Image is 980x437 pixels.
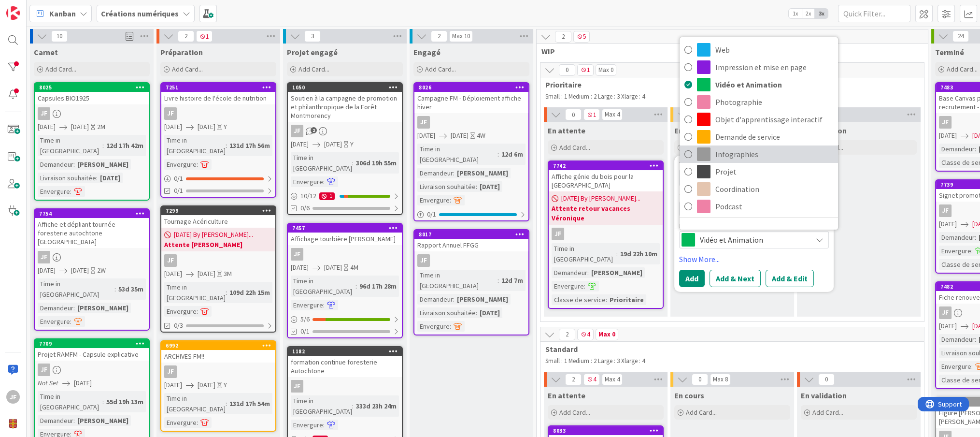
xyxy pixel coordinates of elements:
span: : [476,307,477,318]
span: : [606,294,607,305]
span: : [352,158,354,168]
div: Max 10 [452,34,470,39]
div: Time in [GEOGRAPHIC_DATA] [164,282,226,303]
span: [DATE] [71,122,89,132]
div: 4W [477,131,485,141]
div: Envergure [291,300,323,310]
span: : [971,246,973,256]
span: : [197,159,198,170]
div: 7251 [161,83,275,92]
a: 8025Capsules BIO1925JF[DATE][DATE]2MTime in [GEOGRAPHIC_DATA]:12d 17h 42mDemandeur:[PERSON_NAME]L... [34,82,150,201]
div: JF [35,251,149,263]
div: Rapport Annuel FFGG [414,239,528,251]
span: : [450,195,451,205]
div: 7742 [549,161,663,170]
div: Envergure [164,417,197,428]
div: 2M [97,122,105,132]
span: : [70,316,71,327]
span: Add Card... [425,65,456,73]
div: JF [414,254,528,267]
a: Coordination [680,180,838,198]
span: [DATE] [164,380,182,390]
div: 7251Livre histoire de l'école de nutrition [161,83,275,104]
div: Envergure [417,321,450,332]
button: Add [679,270,705,287]
div: Y [350,139,354,149]
div: JF [939,116,952,129]
div: 8026 [419,84,528,91]
a: Edit Labels... [680,223,754,241]
span: Support [20,1,44,13]
div: [PERSON_NAME] [589,267,645,278]
div: Envergure [939,246,971,256]
div: JF [288,248,402,261]
div: 6992 [161,341,275,350]
div: [PERSON_NAME] [75,415,131,426]
button: Add & Edit [766,270,814,287]
span: : [96,173,98,183]
div: 7251 [166,84,275,91]
b: Attente retour vacances Véronique [552,204,660,223]
span: Add Card... [298,65,329,73]
div: 7709Projet RAMFM - Capsule explicative [35,339,149,361]
div: Livraison souhaitée [417,181,476,192]
div: JF [164,365,177,378]
span: Vidéo et Animation [715,77,833,92]
span: Podcast [715,199,833,214]
span: Add Card... [812,408,843,417]
span: [DATE] [291,139,309,149]
span: : [197,417,198,428]
div: JF [549,228,663,240]
div: JF [291,380,303,393]
div: 19d 22h 10m [618,248,660,259]
div: 131d 17h 56m [227,140,272,151]
a: 7742Affiche génie du bois pour la [GEOGRAPHIC_DATA][DATE] By [PERSON_NAME]...Attente retour vacan... [548,160,664,309]
div: 7457Affichage tourbière [PERSON_NAME] [288,224,402,245]
a: Infographies [680,146,838,163]
span: : [450,321,451,332]
div: Time in [GEOGRAPHIC_DATA] [291,276,355,297]
span: Add Card... [45,65,76,73]
span: 1x [789,9,802,18]
div: JF [38,364,50,376]
div: 1 [319,192,335,200]
div: Demandeur [38,159,73,170]
span: 0 / 1 [427,209,436,219]
div: [PERSON_NAME] [75,303,131,313]
span: : [975,334,976,345]
span: [DATE] [939,131,957,141]
img: Visit kanbanzone.com [6,6,20,20]
div: Envergure [38,316,70,327]
div: JF [291,125,303,137]
span: WIP [541,46,916,56]
span: : [497,275,499,286]
div: Livre histoire de l'école de nutrition [161,92,275,104]
div: Envergure [291,420,323,430]
span: 1 [196,30,213,42]
div: Demandeur [939,144,975,154]
div: Time in [GEOGRAPHIC_DATA] [291,152,352,174]
span: : [323,300,325,310]
div: [PERSON_NAME] [454,294,511,305]
span: : [453,294,454,305]
div: 8017 [419,231,528,238]
div: JF [164,107,177,120]
a: 7251Livre histoire de l'école de nutritionJF[DATE][DATE]YTime in [GEOGRAPHIC_DATA]:131d 17h 56mEn... [160,82,276,198]
span: : [616,248,618,259]
div: JF [939,306,952,319]
div: Y [224,122,227,132]
div: 333d 23h 24m [354,401,399,411]
span: Coordination [715,182,833,196]
div: 4M [350,262,358,273]
a: Photographie [680,93,838,111]
div: 8025Capsules BIO1925 [35,83,149,104]
div: 7457 [288,224,402,233]
a: Podcast [680,198,838,215]
div: 8033 [549,426,663,435]
div: 131d 17h 54m [227,398,272,409]
div: 55d 19h 13m [104,396,146,407]
div: JF [288,125,402,137]
div: 7457 [292,225,402,232]
span: 2 [178,30,194,42]
span: : [226,398,227,409]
